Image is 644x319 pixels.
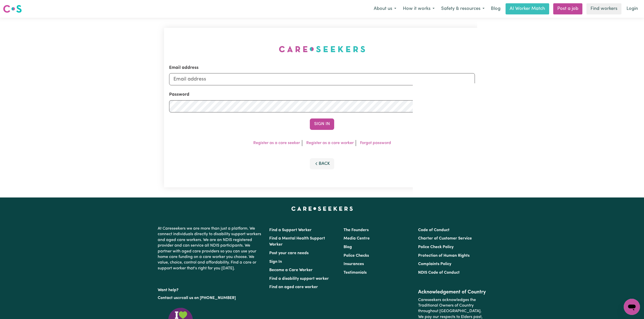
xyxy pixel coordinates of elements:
a: Find a Mental Health Support Worker [269,236,325,247]
label: Email address [169,65,199,71]
a: Complaints Policy [418,262,451,266]
input: Email address [169,73,475,85]
a: Contact us [158,296,178,300]
button: About us [370,4,400,14]
a: Post your care needs [269,251,309,255]
a: AI Worker Match [506,3,549,14]
a: Post a job [553,3,582,14]
a: Blog [488,3,504,14]
a: Find a Support Worker [269,228,312,232]
button: Safety & resources [438,4,488,14]
p: At Careseekers we are more than just a platform. We connect individuals directly to disability su... [158,224,263,273]
a: The Founders [344,228,369,232]
a: Register as a care worker [306,141,354,145]
a: Insurances [344,262,364,266]
a: Register as a care seeker [253,141,300,145]
h2: Acknowledgement of Country [418,289,486,295]
button: How it works [400,4,438,14]
a: Find workers [586,3,621,14]
a: Sign In [269,260,282,264]
p: Want help? [158,285,263,293]
a: Find an aged care worker [269,285,318,289]
a: Blog [344,245,352,249]
a: call us on [PHONE_NUMBER] [182,296,236,300]
a: Become a Care Worker [269,268,313,272]
p: or [158,293,263,303]
a: Login [623,3,641,14]
a: Media Centre [344,236,370,241]
img: Careseekers logo [3,4,22,13]
a: Protection of Human Rights [418,254,470,258]
a: Police Check Policy [418,245,454,249]
a: Testimonials [344,271,367,275]
iframe: Button to launch messaging window [624,299,640,315]
a: Police Checks [344,254,369,258]
a: Charter of Customer Service [418,236,472,241]
a: Careseekers logo [3,3,22,15]
label: Password [169,91,189,98]
a: Find a disability support worker [269,277,329,281]
a: Code of Conduct [418,228,450,232]
a: Forgot password [360,141,391,145]
button: Sign In [310,118,334,130]
a: Careseekers home page [291,207,353,211]
a: NDIS Code of Conduct [418,271,460,275]
button: Back [310,158,334,169]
